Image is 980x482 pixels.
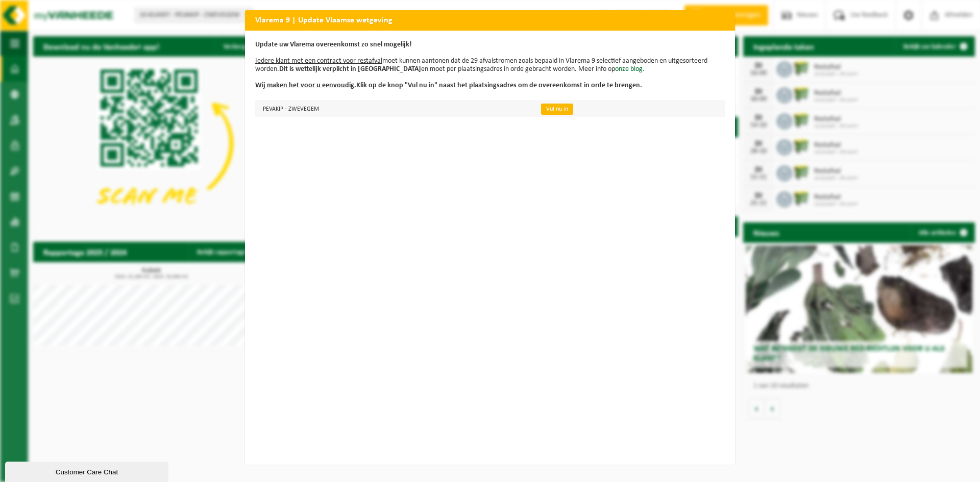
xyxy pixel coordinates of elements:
td: PEVAKIP - ZWEVEGEM [255,100,532,117]
a: Vul nu in [541,104,573,115]
a: onze blog. [615,65,645,73]
u: Iedere klant met een contract voor restafval [255,57,382,65]
iframe: chat widget [5,460,170,482]
b: Update uw Vlarema overeenkomst zo snel mogelijk! [255,41,412,48]
p: moet kunnen aantonen dat de 29 afvalstromen zoals bepaald in Vlarema 9 selectief aangeboden en ui... [255,41,725,90]
b: Klik op de knop "Vul nu in" naast het plaatsingsadres om de overeenkomst in orde te brengen. [255,82,642,89]
b: Dit is wettelijk verplicht in [GEOGRAPHIC_DATA] [279,65,421,73]
h2: Vlarema 9 | Update Vlaamse wetgeving [245,10,735,30]
u: Wij maken het voor u eenvoudig. [255,82,356,89]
